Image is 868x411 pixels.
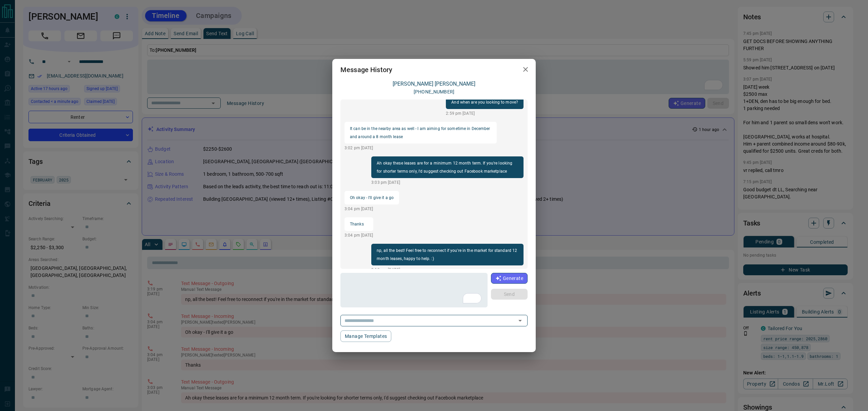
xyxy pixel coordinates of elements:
p: Thanks [350,220,368,228]
p: 3:02 pm [DATE] [344,145,497,151]
p: And when are you looking to move? [451,98,518,106]
p: 3:04 pm [DATE] [344,206,399,212]
p: Ah okay these leases are for a minimum 12 month term. If you're looking for shorter terms only, I... [377,159,518,175]
p: 2:59 pm [DATE] [446,110,524,116]
textarea: To enrich screen reader interactions, please activate Accessibility in Grammarly extension settings [345,276,483,305]
p: It can be in the nearby area as well - I am aiming for sometime in December and around a 8 month ... [350,125,491,141]
p: [PHONE_NUMBER] [414,88,454,95]
button: Manage Templates [340,330,391,342]
p: np, all the best! Feel free to reconnect if you're in the market for standard 12 month leases, ha... [377,246,518,263]
button: Open [515,316,525,325]
a: [PERSON_NAME] [PERSON_NAME] [393,81,475,87]
p: 3:19 pm [DATE] [371,267,524,273]
p: Oh okay - I'll give it a go [350,194,394,202]
button: Generate [491,273,528,284]
p: 3:03 pm [DATE] [371,179,524,186]
h2: Message History [332,59,400,81]
p: 3:04 pm [DATE] [344,232,373,238]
